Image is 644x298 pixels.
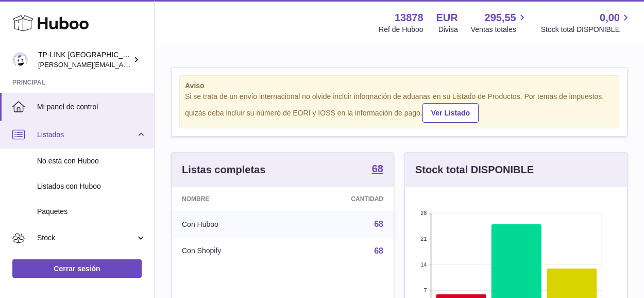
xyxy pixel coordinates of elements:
div: Divisa [438,25,458,35]
span: Listados con Huboo [37,181,146,191]
th: Nombre [172,187,290,211]
span: Stock total DISPONIBLE [541,25,632,35]
span: No está con Huboo [37,156,146,166]
th: Cantidad [290,187,394,211]
img: celia.yan@tp-link.com [12,52,28,68]
h3: Listas completas [182,163,265,177]
strong: 68 [372,163,383,174]
strong: 13878 [395,11,423,25]
div: Si se trata de un envío internacional no olvide incluir información de aduanas en su Listado de P... [185,92,614,123]
text: 7 [423,287,427,293]
a: 68 [372,163,383,176]
a: 295,55 Ventas totales [471,11,528,35]
span: Mi panel de control [37,102,146,112]
div: Ref de Huboo [379,25,423,35]
span: [PERSON_NAME][EMAIL_ADDRESS][DOMAIN_NAME] [38,60,207,69]
a: 0,00 Stock total DISPONIBLE [541,11,632,35]
div: TP-LINK [GEOGRAPHIC_DATA], SOCIEDAD LIMITADA [38,50,131,70]
text: 14 [420,261,427,268]
span: 295,55 [485,11,516,25]
span: 0,00 [600,11,620,25]
strong: Aviso [185,81,614,91]
td: Con Huboo [172,211,290,238]
a: Ver Listado [422,103,479,123]
strong: EUR [436,11,458,25]
span: Stock [37,233,135,243]
a: Cerrar sesión [12,259,142,278]
a: 68 [374,220,383,228]
span: Listados [37,130,135,140]
text: 28 [420,210,427,216]
span: Paquetes [37,207,146,217]
span: Ventas totales [471,25,528,35]
text: 21 [420,236,427,242]
h3: Stock total DISPONIBLE [415,163,534,177]
a: 68 [374,246,383,255]
td: Con Shopify [172,238,290,264]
